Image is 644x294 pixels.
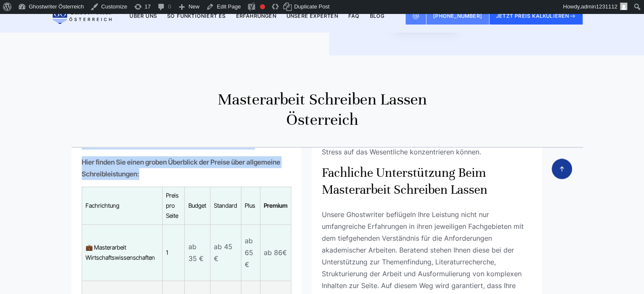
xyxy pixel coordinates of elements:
[130,13,157,19] a: Über uns
[241,187,260,224] th: Plus
[581,3,617,10] span: admin1231112
[348,13,360,19] a: FAQ
[433,13,482,19] span: [PHONE_NUMBER]
[260,4,265,9] div: Focus keyphrase not set
[188,241,207,264] p: ab 35 €
[82,224,163,280] td: 💼 Masterarbeit Wirtschaftswissenschaften
[82,158,280,178] strong: Hier finden Sie einen groben Überblick der Preise über allgemeine Schreibleistungen:
[197,89,447,130] h2: Masterarbeit schreiben lassen Österreich
[163,187,185,224] th: Preis pro Seite
[236,13,276,19] a: Erfahrungen
[287,13,338,19] a: Unsere Experten
[185,187,210,224] th: Budget
[167,13,226,19] a: So funktioniert es
[214,241,237,264] p: ab 45 €
[412,13,419,19] img: Email
[264,202,287,209] strong: Premium
[51,8,112,25] img: logo wirschreiben
[163,224,185,280] td: 1
[245,235,257,270] p: ab 65 €
[264,247,287,258] p: ab 86€
[82,187,163,224] th: Fachrichtung
[489,8,583,25] button: JETZT PREIS KALKULIEREN
[210,187,241,224] th: Standard
[370,13,384,19] a: BLOG
[426,8,489,25] a: [PHONE_NUMBER]
[322,165,532,198] h3: Fachliche Unterstützung beim Masterarbeit schreiben lassen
